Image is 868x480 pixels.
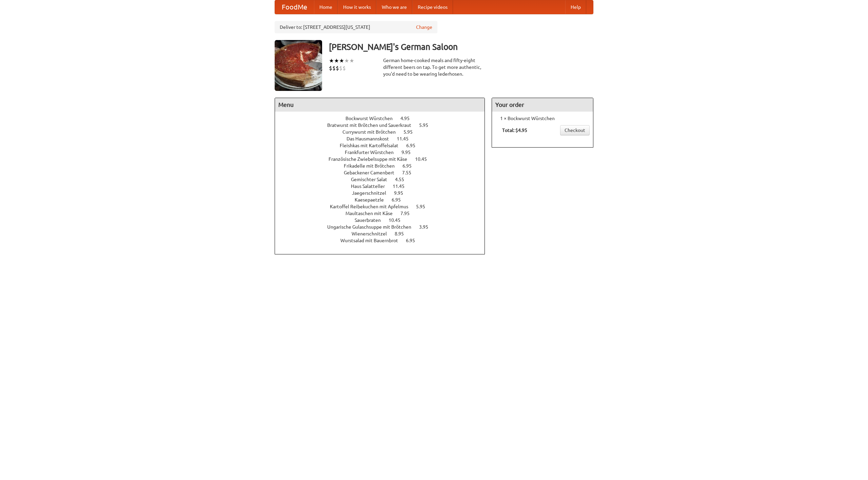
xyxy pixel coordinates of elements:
span: Gebackener Camenbert [344,170,401,175]
a: Das Hausmannskost 11.45 [347,136,421,141]
span: Currywurst mit Brötchen [342,129,402,135]
li: ★ [339,57,344,64]
li: ★ [344,57,349,64]
a: Help [565,0,586,14]
li: $ [336,64,339,72]
a: Maultaschen mit Käse 7.95 [346,211,422,216]
h4: Menu [275,98,485,112]
span: Sauerbraten [355,217,388,223]
span: 5.95 [416,204,432,209]
span: 4.55 [395,177,411,182]
a: Wienerschnitzel 8.95 [352,231,416,236]
a: Kartoffel Reibekuchen mit Apfelmus 5.95 [330,204,438,209]
li: $ [332,64,336,72]
a: Haus Salatteller 11.45 [351,184,417,189]
span: Wurstsalad mit Bauernbrot [340,238,405,243]
span: 11.45 [397,136,415,141]
span: 6.95 [406,238,422,243]
a: Frikadelle mit Brötchen 6.95 [344,163,424,169]
span: 10.45 [389,217,407,223]
li: $ [339,64,342,72]
a: Wurstsalad mit Bauernbrot 6.95 [340,238,428,243]
h3: [PERSON_NAME]'s German Saloon [329,40,593,54]
a: Sauerbraten 10.45 [355,217,413,223]
span: 11.45 [393,184,411,189]
a: Home [314,0,338,14]
span: Frankfurter Würstchen [345,150,400,155]
span: 7.55 [402,170,418,175]
a: Kaesepaetzle 6.95 [355,197,413,203]
span: Kaesepaetzle [355,197,391,203]
a: Ungarische Gulaschsuppe mit Brötchen 3.95 [327,224,441,230]
span: 5.95 [419,122,435,128]
span: 5.95 [403,129,419,135]
span: 6.95 [402,163,418,169]
li: ★ [349,57,354,64]
span: Das Hausmannskost [347,136,396,141]
span: Bratwurst mit Brötchen und Sauerkraut [327,122,418,128]
span: Bockwurst Würstchen [346,116,399,121]
span: Maultaschen mit Käse [346,211,399,216]
span: 10.45 [415,156,434,162]
li: $ [342,64,346,72]
span: 3.95 [419,224,435,230]
a: Gebackener Camenbert 7.55 [344,170,424,175]
a: Jaegerschnitzel 9.95 [352,190,416,196]
span: 6.95 [406,143,422,148]
span: Gemischter Salat [351,177,394,182]
span: 9.95 [394,190,410,196]
span: 8.95 [395,231,411,236]
span: Jaegerschnitzel [352,190,393,196]
span: 4.95 [400,116,416,121]
li: 1 × Bockwurst Würstchen [495,115,590,122]
li: ★ [334,57,339,64]
h4: Your order [492,98,593,112]
a: Französische Zwiebelsuppe mit Käse 10.45 [329,156,439,162]
div: Deliver to: [STREET_ADDRESS][US_STATE] [275,21,437,33]
span: Französische Zwiebelsuppe mit Käse [329,156,414,162]
span: Frikadelle mit Brötchen [344,163,401,169]
a: Bockwurst Würstchen 4.95 [346,116,422,121]
li: $ [329,64,332,72]
img: angular.jpg [275,40,322,91]
a: How it works [338,0,376,14]
span: Wienerschnitzel [352,231,394,236]
span: 6.95 [392,197,408,203]
a: Checkout [560,125,590,135]
li: ★ [329,57,334,64]
div: German home-cooked meals and fifty-eight different beers on tap. To get more authentic, you'd nee... [383,57,485,77]
span: 7.95 [400,211,416,216]
a: Gemischter Salat 4.55 [351,177,417,182]
span: Fleishkas mit Kartoffelsalat [340,143,405,148]
a: Bratwurst mit Brötchen und Sauerkraut 5.95 [327,122,441,128]
a: Recipe videos [412,0,453,14]
span: Kartoffel Reibekuchen mit Apfelmus [330,204,415,209]
a: Who we are [376,0,412,14]
a: FoodMe [275,0,314,14]
span: Haus Salatteller [351,184,392,189]
a: Fleishkas mit Kartoffelsalat 6.95 [340,143,428,148]
a: Frankfurter Würstchen 9.95 [345,150,423,155]
a: Currywurst mit Brötchen 5.95 [342,129,425,135]
b: Total: $4.95 [502,128,527,133]
a: Change [416,24,432,31]
span: 9.95 [401,150,417,155]
span: Ungarische Gulaschsuppe mit Brötchen [327,224,418,230]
